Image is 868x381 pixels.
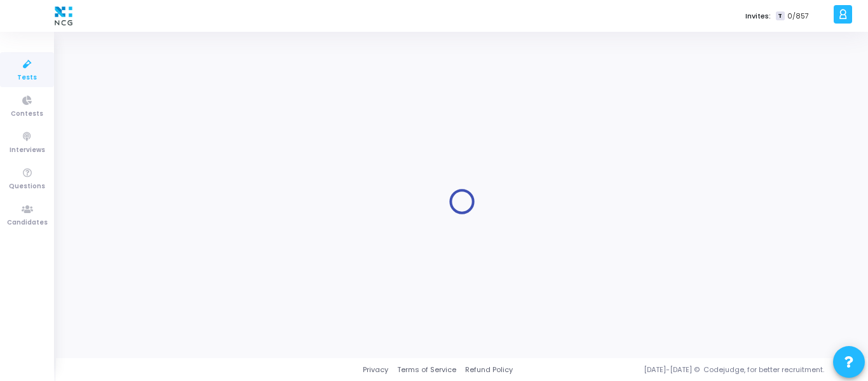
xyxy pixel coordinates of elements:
[363,364,388,375] a: Privacy
[7,218,48,228] span: Candidates
[776,11,784,21] span: T
[397,364,456,375] a: Terms of Service
[465,364,513,375] a: Refund Policy
[11,109,43,120] span: Contests
[787,11,809,22] span: 0/857
[9,181,45,192] span: Questions
[51,3,76,29] img: logo
[745,11,771,22] label: Invites:
[10,145,45,156] span: Interviews
[513,364,852,375] div: [DATE]-[DATE] © Codejudge, for better recruitment.
[17,73,37,83] span: Tests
